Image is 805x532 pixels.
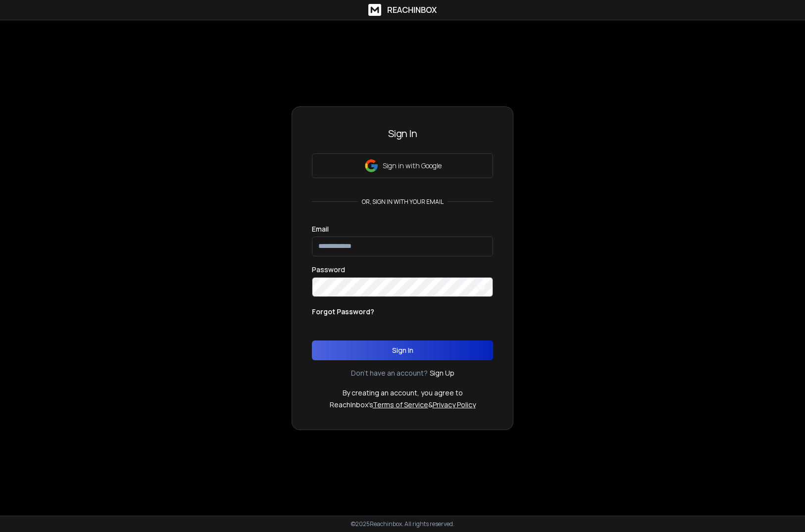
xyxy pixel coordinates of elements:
[330,400,476,410] p: ReachInbox's &
[312,266,345,273] label: Password
[351,520,454,528] p: © 2025 Reachinbox. All rights reserved.
[312,153,493,178] button: Sign in with Google
[312,307,374,317] p: Forgot Password?
[351,368,428,378] p: Don't have an account?
[430,368,454,378] a: Sign Up
[383,161,442,171] p: Sign in with Google
[312,340,493,360] button: Sign In
[343,388,463,398] p: By creating an account, you agree to
[368,4,437,16] a: ReachInbox
[387,4,437,16] h1: ReachInbox
[373,400,428,409] a: Terms of Service
[312,127,493,141] h3: Sign In
[312,226,329,233] label: Email
[358,198,448,206] p: or, sign in with your email
[433,400,476,409] a: Privacy Policy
